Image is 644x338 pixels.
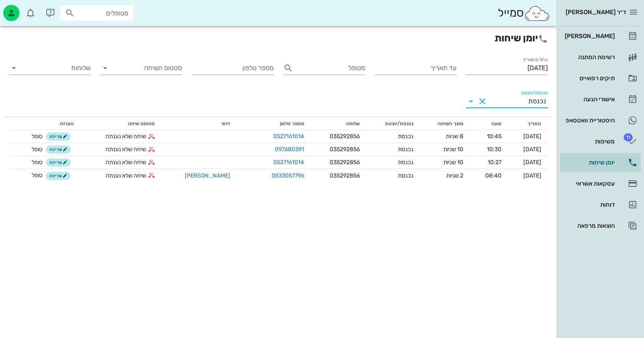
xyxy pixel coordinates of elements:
[523,159,541,166] span: [DATE]
[330,133,360,140] span: 035292856
[50,173,67,178] span: עריכה
[560,174,641,193] a: עסקאות אשראי
[50,134,67,139] span: עריכה
[106,158,146,167] span: שיחה שלא נענתה
[100,62,182,75] div: סטטוס השיחה
[50,147,67,152] span: עריכה
[280,121,304,126] span: מספר טלפון
[560,195,641,214] a: דוחות
[398,172,413,179] span: נכנסת
[161,117,237,130] th: זיהוי
[528,98,546,105] div: נכנסת
[485,172,501,179] span: 08:40
[563,180,615,187] div: עסקאות אשראי
[32,172,43,179] span: טופל
[523,133,541,140] span: [DATE]
[46,133,71,141] button: עריכה
[563,159,615,166] div: יומן שיחות
[527,121,541,126] span: תאריך
[398,133,413,140] span: נכנסת
[443,159,463,166] span: 10 שניות
[563,33,615,39] div: [PERSON_NAME]
[563,96,615,103] div: אישורי הגעה
[488,159,501,166] span: 10:27
[498,4,550,22] div: סמייל
[398,159,413,166] span: נכנסת
[523,172,541,179] span: [DATE]
[508,117,548,130] th: תאריך
[330,172,360,179] span: 035292856
[275,145,304,154] a: 097680391
[9,31,548,45] h2: יומן שיחות
[273,158,304,167] a: 0527161014
[106,132,146,141] span: שיחה שלא נענתה
[60,121,74,126] span: הערות
[385,121,413,126] span: נכנסת/יוצאת
[398,146,413,153] span: נכנסת
[446,133,463,140] span: 8 שניות
[221,121,230,126] span: זיהוי
[272,171,304,180] a: 0533057796
[563,117,615,124] div: היסטוריית וואטסאפ
[106,171,146,180] span: שיחה שלא נענתה
[106,145,146,154] span: שיחה שלא נענתה
[438,121,463,126] span: משך השיחה
[46,158,71,167] button: עריכה
[311,117,366,130] th: שלוחה
[560,68,641,88] a: תיקים רפואיים
[80,117,161,130] th: סטטוס שיחה
[346,121,360,126] span: שלוחה
[32,146,43,153] span: טופל
[560,153,641,172] a: יומן שיחות
[273,132,304,141] a: 0527161014
[50,160,67,165] span: עריכה
[24,6,29,11] span: תג
[330,159,360,166] span: 035292856
[523,146,541,153] span: [DATE]
[466,95,548,108] div: נכנסת/יוצאתנכנסתClear נכנסת/יוצאת
[46,145,71,154] button: עריכה
[560,90,641,109] a: אישורי הגעה
[446,172,463,179] span: 2 שניות
[560,26,641,46] a: [PERSON_NAME]
[566,9,626,16] span: ד״ר [PERSON_NAME]
[524,5,550,21] img: SmileCloud logo
[560,111,641,130] a: היסטוריית וואטסאפ
[563,54,615,60] div: רשימת המתנה
[624,133,633,141] span: תג
[560,47,641,67] a: רשימת המתנה
[563,75,615,81] div: תיקים רפואיים
[443,146,463,153] span: 10 שניות
[487,133,501,140] span: 10:45
[563,201,615,208] div: דוחות
[32,159,43,166] span: טופל
[128,121,155,126] span: סטטוס שיחה
[491,121,501,126] span: שעה
[32,133,43,140] span: טופל
[522,57,548,63] label: החל מתאריך
[563,138,615,145] div: משימות
[330,146,360,153] span: 035292856
[563,222,615,229] div: הוצאות מרפאה
[560,216,641,235] a: הוצאות מרפאה
[470,117,508,130] th: שעה
[521,90,548,96] label: נכנסת/יוצאת
[237,117,310,130] th: מספר טלפון
[487,146,501,153] span: 10:30
[9,117,80,130] th: הערות
[366,117,420,130] th: נכנסת/יוצאת
[478,96,487,106] button: Clear נכנסת/יוצאת
[420,117,470,130] th: משך השיחה
[185,172,230,179] a: [PERSON_NAME]
[46,172,71,180] button: עריכה
[560,132,641,151] a: תגמשימות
